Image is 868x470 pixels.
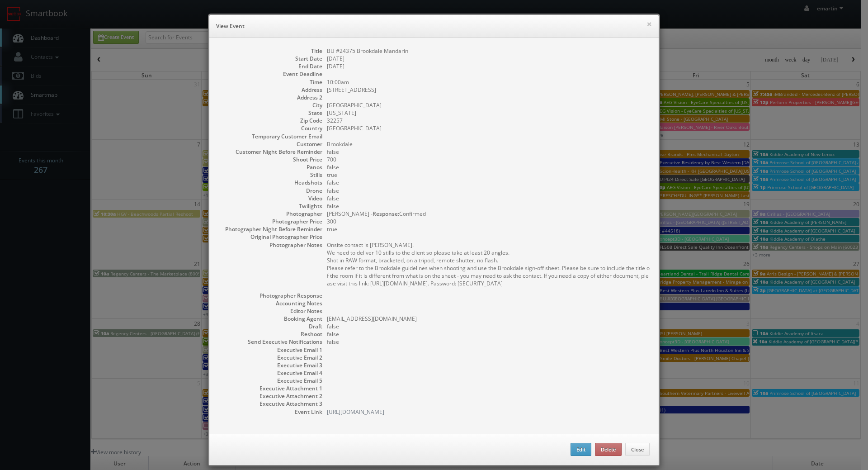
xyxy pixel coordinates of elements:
[218,400,322,408] dt: Executive Attachment 3
[327,195,650,202] dd: false
[218,346,322,354] dt: Executive Email 1
[595,443,622,456] button: Delete
[218,292,322,299] dt: Photographer Response
[218,171,322,179] dt: Stills
[646,21,652,27] button: ×
[327,101,650,109] dd: [GEOGRAPHIC_DATA]
[218,392,322,400] dt: Executive Attachment 2
[327,78,650,86] dd: 10:00am
[327,315,650,323] dd: [EMAIL_ADDRESS][DOMAIN_NAME]
[216,22,652,31] h6: View Event
[218,163,322,171] dt: Panos
[327,338,650,346] dd: false
[327,241,650,287] pre: Onsite contact is [PERSON_NAME]. We need to deliver 10 stills to the client so please take at lea...
[218,117,322,124] dt: Zip Code
[218,55,322,62] dt: Start Date
[327,171,650,179] dd: true
[327,117,650,124] dd: 32257
[218,323,322,330] dt: Draft
[218,338,322,346] dt: Send Executive Notifications
[218,47,322,55] dt: Title
[218,195,322,202] dt: Video
[218,148,322,156] dt: Customer Night Before Reminder
[327,408,384,416] a: [URL][DOMAIN_NAME]
[625,443,650,456] button: Close
[327,330,650,338] dd: false
[218,225,322,233] dt: Photographer Night Before Reminder
[218,233,322,241] dt: Original Photographer Price
[218,361,322,369] dt: Executive Email 3
[218,210,322,218] dt: Photographer
[218,369,322,377] dt: Executive Email 4
[327,124,650,132] dd: [GEOGRAPHIC_DATA]
[218,299,322,307] dt: Accounting Notes
[327,62,650,70] dd: [DATE]
[218,408,322,416] dt: Event Link
[327,109,650,117] dd: [US_STATE]
[218,307,322,315] dt: Editor Notes
[218,354,322,361] dt: Executive Email 2
[327,218,650,225] dd: 300
[218,315,322,323] dt: Booking Agent
[327,148,650,156] dd: false
[218,377,322,385] dt: Executive Email 5
[327,210,650,218] dd: [PERSON_NAME] - Confirmed
[218,218,322,225] dt: Photographer Price
[218,202,322,210] dt: Twilights
[571,443,591,456] button: Edit
[218,241,322,249] dt: Photographer Notes
[218,70,322,78] dt: Event Deadline
[327,179,650,186] dd: false
[218,330,322,338] dt: Reshoot
[327,187,650,195] dd: false
[327,156,650,163] dd: 700
[327,86,650,94] dd: [STREET_ADDRESS]
[218,62,322,70] dt: End Date
[327,47,650,55] dd: BU #24375 Brookdale Mandarin
[218,124,322,132] dt: Country
[218,94,322,101] dt: Address 2
[327,163,650,171] dd: false
[218,101,322,109] dt: City
[327,225,650,233] dd: true
[218,133,322,140] dt: Temporary Customer Email
[218,179,322,186] dt: Headshots
[373,210,399,218] b: Response:
[218,109,322,117] dt: State
[327,323,650,330] dd: false
[327,140,650,148] dd: Brookdale
[327,202,650,210] dd: false
[327,55,650,62] dd: [DATE]
[218,385,322,392] dt: Executive Attachment 1
[218,78,322,86] dt: Time
[218,140,322,148] dt: Customer
[218,156,322,163] dt: Shoot Price
[218,86,322,94] dt: Address
[218,187,322,195] dt: Drone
